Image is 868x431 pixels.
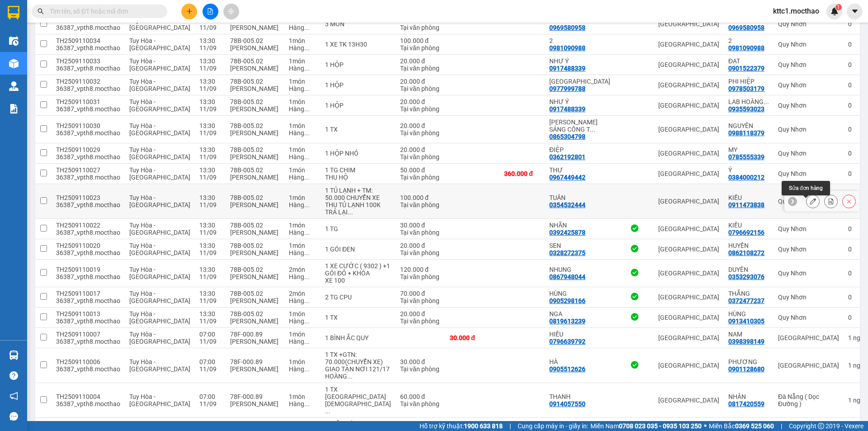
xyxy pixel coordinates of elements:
[325,150,391,157] div: 1 HỘP NHỎ
[199,222,221,229] div: 13:30
[289,24,316,31] div: Hàng thông thường
[400,78,441,85] div: 20.000 đ
[230,57,280,65] div: 78B-005.02
[289,317,316,325] div: Hàng thông thường
[728,98,769,105] div: LAB HOÀNG BẢO
[304,249,310,256] span: ...
[325,126,391,133] div: 1 TX
[230,290,280,297] div: 78B-005.02
[325,246,391,253] div: 1 GÓI ĐEN
[549,65,585,72] div: 0917488339
[504,170,540,177] div: 360.000 đ
[199,85,221,92] div: 11/09
[199,129,221,137] div: 11/09
[658,61,719,68] div: [GEOGRAPHIC_DATA]
[549,57,610,65] div: NHƯ Ý
[230,153,280,161] div: [PERSON_NAME]
[230,146,280,153] div: 78B-005.02
[289,174,316,181] div: Hàng thông thường
[304,174,310,181] span: ...
[289,266,316,273] div: 2 món
[782,181,830,195] div: Sửa đơn hàng
[728,85,764,92] div: 0978503179
[56,290,120,297] div: TH2509110017
[658,170,719,177] div: [GEOGRAPHIC_DATA]
[549,153,585,161] div: 0362192801
[728,146,769,153] div: MY
[230,24,280,31] div: [PERSON_NAME]
[56,249,120,256] div: 36387_vpth8.mocthao
[778,41,839,48] div: Quy Nhơn
[549,310,610,317] div: NGA
[728,201,764,208] div: 0911473838
[400,317,441,325] div: Tại văn phòng
[658,198,719,205] div: [GEOGRAPHIC_DATA]
[728,57,769,65] div: ĐẠT
[230,122,280,129] div: 78B-005.02
[230,266,280,273] div: 78B-005.02
[400,129,441,137] div: Tại văn phòng
[778,225,839,232] div: Quy Nhơn
[304,317,310,325] span: ...
[778,81,839,89] div: Quy Nhơn
[728,222,769,229] div: KIỀU
[207,8,213,14] span: file-add
[325,61,391,68] div: 1 HỘP
[764,98,769,105] span: ...
[549,201,585,208] div: 0354532444
[199,194,221,201] div: 13:30
[778,270,839,277] div: Quy Nhơn
[9,104,19,114] img: solution-icon
[129,122,190,137] span: Tuy Hòa - [GEOGRAPHIC_DATA]
[181,4,197,19] button: plus
[658,225,719,232] div: [GEOGRAPHIC_DATA]
[230,98,280,105] div: 78B-005.02
[199,153,221,161] div: 11/09
[199,44,221,52] div: 11/09
[289,242,316,249] div: 1 món
[199,297,221,304] div: 11/09
[230,201,280,208] div: [PERSON_NAME]
[847,4,863,19] button: caret-down
[830,7,839,15] img: icon-new-feature
[304,44,310,52] span: ...
[56,174,120,181] div: 36387_vpth8.mocthao
[289,229,316,236] div: Hàng thông thường
[325,262,391,277] div: 1 XE CƯỚC ( 9302 ) +1 GÓI ĐỎ + KHÓA
[778,294,839,301] div: Quy Nhơn
[400,174,441,181] div: Tại văn phòng
[129,17,190,31] span: Tuy Hòa - [GEOGRAPHIC_DATA]
[230,85,280,92] div: [PERSON_NAME]
[50,6,156,16] input: Tìm tên, số ĐT hoặc mã đơn
[728,153,764,161] div: 0785555339
[56,129,120,137] div: 36387_vpth8.mocthao
[56,78,120,85] div: TH2509110032
[549,174,585,181] div: 0967449442
[8,6,19,19] img: logo-vxr
[304,85,310,92] span: ...
[289,273,316,280] div: Hàng thông thường
[304,24,310,31] span: ...
[289,249,316,256] div: Hàng thông thường
[400,153,441,161] div: Tại văn phòng
[289,194,316,201] div: 1 món
[304,273,310,280] span: ...
[400,65,441,72] div: Tại văn phòng
[325,81,391,89] div: 1 HỘP
[549,222,610,229] div: NHÃN
[549,118,610,133] div: ĐẶNG VĂN SÁNG CÔNG TY TNHH MEDLATEC VIỆT NAM
[304,65,310,72] span: ...
[230,249,280,256] div: [PERSON_NAME]
[129,146,190,161] span: Tuy Hòa - [GEOGRAPHIC_DATA]
[658,41,719,48] div: [GEOGRAPHIC_DATA]
[199,24,221,31] div: 11/09
[230,166,280,174] div: 78B-005.02
[56,242,120,249] div: TH2509110020
[658,150,719,157] div: [GEOGRAPHIC_DATA]
[129,310,190,325] span: Tuy Hòa - [GEOGRAPHIC_DATA]
[56,146,120,153] div: TH2509110029
[289,122,316,129] div: 1 món
[400,222,441,229] div: 30.000 đ
[400,290,441,297] div: 70.000 đ
[304,129,310,137] span: ...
